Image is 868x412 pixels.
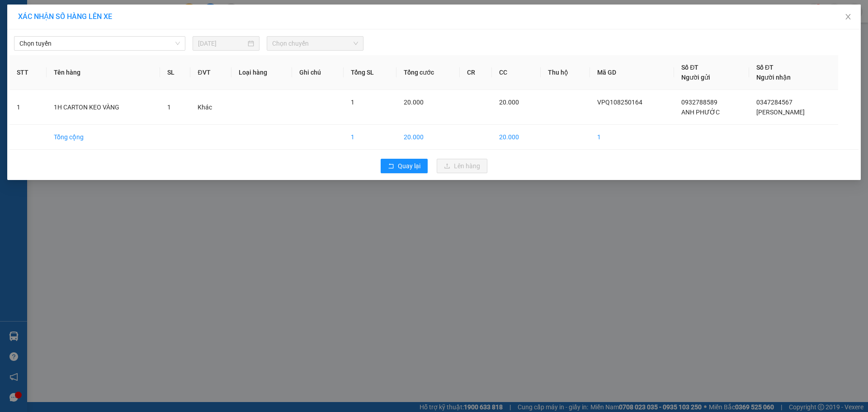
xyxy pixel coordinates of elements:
[272,37,358,50] span: Chọn chuyến
[437,159,487,173] button: uploadLên hàng
[597,99,642,106] span: VPQ108250164
[119,64,153,80] span: VPBR
[190,90,231,125] td: Khác
[344,55,396,90] th: Tổng SL
[590,55,675,90] th: Mã GD
[160,55,191,90] th: SL
[492,125,541,150] td: 20.000
[8,62,99,73] div: ANH PHƯỚC
[844,13,852,20] span: close
[756,109,805,116] span: [PERSON_NAME]
[9,55,47,90] th: STT
[499,99,519,106] span: 20.000
[404,99,424,106] span: 20.000
[231,55,292,90] th: Loại hàng
[396,125,460,150] td: 20.000
[344,125,396,150] td: 1
[106,9,127,18] span: Nhận:
[681,64,698,71] span: Số ĐT
[351,99,354,106] span: 1
[541,55,590,90] th: Thu hộ
[756,74,791,81] span: Người nhận
[681,74,710,81] span: Người gửi
[106,8,179,40] div: VP 36 [PERSON_NAME] - Bà Rịa
[381,159,428,173] button: rollbackQuay lại
[590,125,675,150] td: 1
[106,40,179,51] div: [PERSON_NAME]
[167,104,171,111] span: 1
[198,38,246,48] input: 15/08/2025
[47,55,160,90] th: Tên hàng
[47,125,160,150] td: Tổng cộng
[756,64,774,71] span: Số ĐT
[492,55,541,90] th: CC
[106,51,179,64] div: 0347284567
[681,99,717,106] span: 0932788589
[8,9,22,18] span: Gửi:
[9,90,47,125] td: 1
[756,99,793,106] span: 0347284567
[19,37,180,50] span: Chọn tuyến
[190,55,231,90] th: ĐVT
[835,5,861,30] button: Close
[398,161,420,171] span: Quay lại
[8,8,99,62] div: VP 18 [PERSON_NAME][GEOGRAPHIC_DATA] - [GEOGRAPHIC_DATA]
[681,109,720,116] span: ANH PHƯỚC
[396,55,460,90] th: Tổng cước
[388,163,394,170] span: rollback
[18,12,112,21] span: XÁC NHẬN SỐ HÀNG LÊN XE
[460,55,492,90] th: CR
[47,90,160,125] td: 1H CARTON KEO VÀNG
[292,55,343,90] th: Ghi chú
